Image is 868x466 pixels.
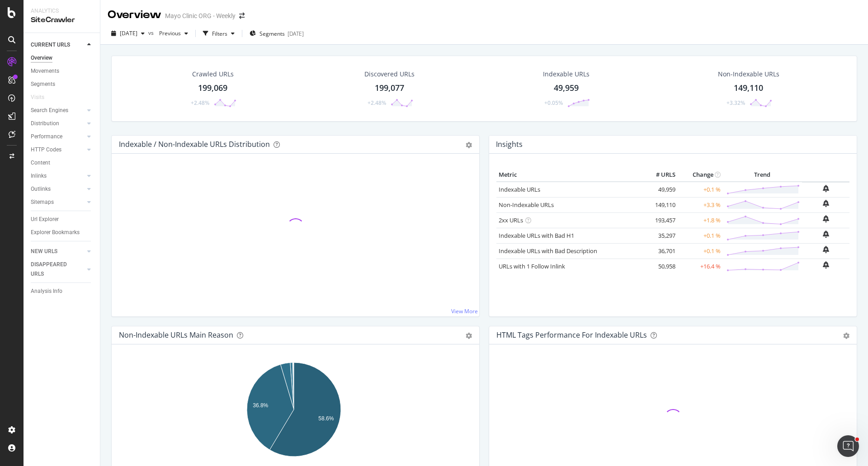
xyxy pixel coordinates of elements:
[496,168,642,182] th: Metric
[31,145,61,155] div: HTTP Codes
[31,53,94,63] a: Overview
[31,158,94,168] a: Content
[31,15,93,25] div: SiteCrawler
[31,53,52,63] div: Overview
[364,70,415,79] div: Discovered URLs
[156,26,192,41] button: Previous
[31,171,85,181] a: Inlinks
[108,7,161,23] div: Overview
[726,99,745,107] div: +3.32%
[31,215,94,224] a: Url Explorer
[31,119,59,128] div: Distribution
[678,259,723,274] td: +16.4 %
[31,247,57,256] div: NEW URLS
[31,66,94,76] a: Movements
[499,247,597,255] a: Indexable URLs with Bad Description
[466,142,472,148] div: gear
[823,231,829,238] div: bell-plus
[642,168,678,182] th: # URLS
[31,119,85,128] a: Distribution
[823,246,829,253] div: bell-plus
[31,260,76,279] div: DISAPPEARED URLS
[31,247,85,256] a: NEW URLS
[31,171,47,181] div: Inlinks
[119,359,469,464] svg: A chart.
[823,215,829,222] div: bell-plus
[31,158,50,168] div: Content
[642,243,678,259] td: 36,701
[31,80,55,89] div: Segments
[678,228,723,243] td: +0.1 %
[375,82,404,94] div: 199,077
[156,29,181,37] span: Previous
[31,40,85,50] a: CURRENT URLS
[119,140,270,149] div: Indexable / Non-Indexable URLs Distribution
[678,212,723,228] td: +1.8 %
[31,287,62,296] div: Analysis Info
[31,40,70,50] div: CURRENT URLS
[496,330,647,339] div: HTML Tags Performance for Indexable URLs
[496,138,523,151] h4: Insights
[31,66,59,76] div: Movements
[31,184,85,194] a: Outlinks
[642,212,678,228] td: 193,457
[678,197,723,212] td: +3.3 %
[246,26,307,41] button: Segments[DATE]
[288,30,304,38] div: [DATE]
[31,287,94,296] a: Analysis Info
[212,30,227,38] div: Filters
[499,216,523,224] a: 2xx URLs
[543,70,590,79] div: Indexable URLs
[466,333,472,339] div: gear
[199,26,238,41] button: Filters
[554,82,579,94] div: 49,959
[31,80,94,89] a: Segments
[678,243,723,259] td: +0.1 %
[368,99,386,107] div: +2.48%
[31,215,59,224] div: Url Explorer
[31,132,85,141] a: Performance
[823,261,829,268] div: bell-plus
[253,402,268,409] text: 36.8%
[191,99,209,107] div: +2.48%
[108,26,148,41] button: [DATE]
[31,260,85,279] a: DISAPPEARED URLS
[31,7,93,15] div: Analytics
[31,93,44,102] div: Visits
[318,415,334,422] text: 58.6%
[259,30,285,38] span: Segments
[148,29,156,37] span: vs
[31,145,85,155] a: HTTP Codes
[718,70,779,79] div: Non-Indexable URLs
[31,228,80,237] div: Explorer Bookmarks
[239,13,245,19] div: arrow-right-arrow-left
[198,82,227,94] div: 199,069
[31,93,53,102] a: Visits
[823,185,829,192] div: bell-plus
[499,185,540,193] a: Indexable URLs
[31,106,68,115] div: Search Engines
[31,228,94,237] a: Explorer Bookmarks
[678,168,723,182] th: Change
[723,168,802,182] th: Trend
[544,99,563,107] div: +0.05%
[120,29,137,37] span: 2025 Oct. 8th
[31,184,51,194] div: Outlinks
[499,262,565,270] a: URLs with 1 Follow Inlink
[734,82,763,94] div: 149,110
[119,330,233,339] div: Non-Indexable URLs Main Reason
[837,435,859,457] iframe: Intercom live chat
[31,198,85,207] a: Sitemaps
[642,197,678,212] td: 149,110
[678,182,723,198] td: +0.1 %
[642,259,678,274] td: 50,958
[451,307,478,315] a: View More
[642,182,678,198] td: 49,959
[823,200,829,207] div: bell-plus
[31,132,62,141] div: Performance
[165,11,236,20] div: Mayo Clinic ORG - Weekly
[843,333,849,339] div: gear
[642,228,678,243] td: 35,297
[192,70,234,79] div: Crawled URLs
